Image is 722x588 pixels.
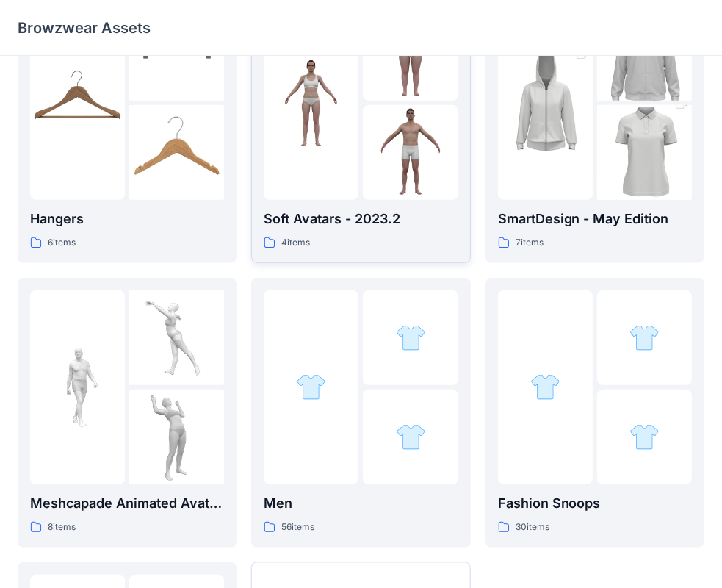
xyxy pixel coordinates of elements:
[597,82,692,224] img: folder 3
[516,520,549,535] p: 30 items
[30,209,224,229] p: Hangers
[48,235,76,251] p: 6 items
[281,520,314,535] p: 56 items
[281,235,310,251] p: 4 items
[498,493,692,514] p: Fashion Snoops
[498,32,593,174] img: folder 1
[498,209,692,229] p: SmartDesign - May Edition
[129,105,224,200] img: folder 3
[30,55,125,150] img: folder 1
[516,235,544,251] p: 7 items
[264,55,358,150] img: folder 1
[629,422,660,452] img: folder 3
[129,290,224,385] img: folder 2
[48,520,76,535] p: 8 items
[251,278,470,548] a: folder 1folder 2folder 3Men56items
[485,278,704,548] a: folder 1folder 2folder 3Fashion Snoops30items
[530,372,560,402] img: folder 1
[629,323,660,353] img: folder 2
[264,493,458,514] p: Men
[296,372,326,402] img: folder 1
[396,422,426,452] img: folder 3
[30,340,125,434] img: folder 1
[18,278,237,548] a: folder 1folder 2folder 3Meshcapade Animated Avatars8items
[18,18,151,38] p: Browzwear Assets
[396,323,426,353] img: folder 2
[264,209,458,229] p: Soft Avatars - 2023.2
[129,390,224,484] img: folder 3
[30,493,224,514] p: Meshcapade Animated Avatars
[363,105,458,200] img: folder 3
